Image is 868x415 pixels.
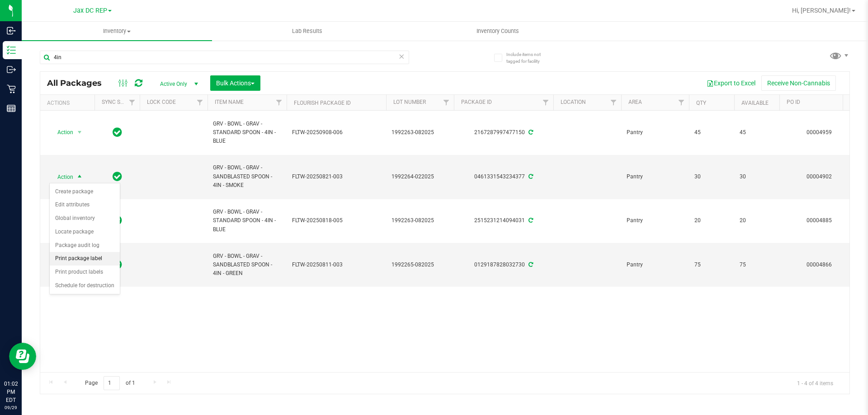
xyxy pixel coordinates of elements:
[47,100,91,106] div: Actions
[561,99,586,105] a: Location
[453,128,555,137] div: 2167287997477150
[740,173,774,181] span: 30
[210,75,260,91] button: Bulk Actions
[50,185,120,199] li: Create package
[193,95,208,110] a: Filter
[740,216,774,225] span: 20
[538,95,553,110] a: Filter
[392,261,448,269] span: 1992265-082025
[790,376,840,390] span: 1 - 4 of 4 items
[50,198,120,212] li: Edit attributes
[74,126,85,139] span: select
[402,22,593,41] a: Inventory Counts
[213,120,281,146] span: GRV - BOWL - GRAV - STANDARD SPOON - 4IN - BLUE
[453,216,555,225] div: 2515231214094031
[439,95,454,110] a: Filter
[215,99,244,105] a: Item Name
[292,216,381,225] span: FLTW-20250818-005
[392,216,448,225] span: 1992263-082025
[674,95,689,110] a: Filter
[50,239,120,252] li: Package audit log
[50,266,120,279] li: Print product labels
[102,99,137,105] a: Sync Status
[627,261,684,269] span: Pantry
[453,173,555,181] div: 0461331543234377
[627,216,684,225] span: Pantry
[292,261,381,269] span: FLTW-20250811-003
[807,261,832,268] a: 00004866
[294,100,351,106] a: Flourish Package ID
[40,51,409,64] input: Search Package ID, Item Name, SKU, Lot or Part Number...
[527,217,533,224] span: Sync from Compliance System
[73,7,107,14] span: Jax DC REP
[740,261,774,269] span: 75
[392,173,448,181] span: 1992264-022025
[7,46,16,55] inline-svg: Inventory
[527,173,533,180] span: Sync from Compliance System
[627,173,684,181] span: Pantry
[628,99,642,105] a: Area
[694,216,729,225] span: 20
[77,376,142,390] span: Page of 1
[49,171,74,183] span: Action
[292,173,381,181] span: FLTW-20250821-003
[292,128,381,137] span: FLTW-20250908-006
[4,404,18,411] p: 09/29
[527,261,533,268] span: Sync from Compliance System
[49,126,74,139] span: Action
[47,78,111,88] span: All Packages
[392,128,448,137] span: 1992263-082025
[807,217,832,224] a: 00004885
[7,104,16,113] inline-svg: Reports
[453,261,555,269] div: 0129187828032730
[216,79,255,87] span: Bulk Actions
[7,84,16,93] inline-svg: Retail
[104,376,120,390] input: 1
[694,128,729,137] span: 45
[701,75,761,91] button: Export to Excel
[22,27,212,35] span: Inventory
[50,225,120,239] li: Locate package
[506,51,552,65] span: Include items not tagged for facility
[787,99,800,105] a: PO ID
[213,252,281,278] span: GRV - BOWL - GRAV - SANDBLASTED SPOON - 4IN - GREEN
[113,126,122,139] span: In Sync
[694,261,729,269] span: 75
[50,252,120,266] li: Print package label
[213,208,281,234] span: GRV - BOWL - GRAV - STANDARD SPOON - 4IN - BLUE
[807,129,832,135] a: 00004959
[213,163,281,190] span: GRV - BOWL - GRAV - SANDBLASTED SPOON - 4IN - SMOKE
[9,343,36,370] iframe: Resource center
[7,26,16,35] inline-svg: Inbound
[147,99,176,105] a: Lock Code
[125,95,140,110] a: Filter
[606,95,621,110] a: Filter
[792,7,851,14] span: Hi, [PERSON_NAME]!
[212,22,402,41] a: Lab Results
[694,173,729,181] span: 30
[807,173,832,180] a: 00004902
[741,100,769,106] a: Available
[393,99,426,105] a: Lot Number
[113,170,122,183] span: In Sync
[4,380,18,404] p: 01:02 PM EDT
[272,95,287,110] a: Filter
[696,100,706,106] a: Qty
[464,27,531,35] span: Inventory Counts
[50,212,120,225] li: Global inventory
[74,171,85,183] span: select
[50,279,120,293] li: Schedule for destruction
[461,99,492,105] a: Package ID
[740,128,774,137] span: 45
[761,75,836,91] button: Receive Non-Cannabis
[7,65,16,74] inline-svg: Outbound
[398,51,405,62] span: Clear
[22,22,212,41] a: Inventory
[280,27,335,35] span: Lab Results
[527,129,533,135] span: Sync from Compliance System
[627,128,684,137] span: Pantry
